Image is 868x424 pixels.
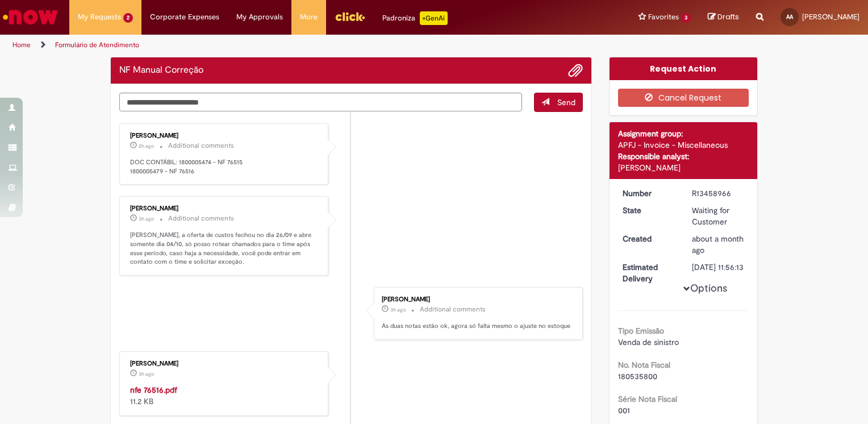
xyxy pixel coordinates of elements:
[692,233,745,256] div: 28/08/2025 16:05:22
[9,35,570,56] ul: Page breadcrumbs
[568,63,583,78] button: Add attachments
[390,306,406,313] span: 3h ago
[119,65,203,76] h2: NF Manual Correção Ticket history
[618,128,749,139] div: Assignment group:
[130,158,319,176] p: DOC CONTÁBIL: 1800005474 - NF 76515 1800005479 - NF 76516
[618,151,749,162] div: Responsible analyst:
[618,371,657,381] span: 180535800
[648,11,679,23] span: Favorites
[717,11,739,22] span: Drafts
[420,11,448,25] p: +GenAi
[55,40,139,49] a: Formulário de Atendimento
[802,12,859,22] span: [PERSON_NAME]
[236,11,283,23] span: My Approvals
[168,141,234,151] small: Additional comments
[382,322,571,331] p: As duas notas estão ok, agora só falta mesmo o ajuste no estoque
[139,371,154,377] span: 3h ago
[614,233,684,244] dt: Created
[382,11,448,25] div: Padroniza
[130,132,319,139] div: [PERSON_NAME]
[618,139,749,151] div: APFJ - Invoice - Miscellaneous
[1,6,60,28] img: ServiceNow
[618,326,664,336] b: Tipo Emissão
[335,8,365,25] img: click_logo_yellow_360x200.png
[123,13,133,23] span: 2
[168,214,234,223] small: Additional comments
[534,93,583,112] button: Send
[610,57,758,80] div: Request Action
[618,405,630,415] span: 001
[692,234,744,255] span: about a month ago
[130,205,319,212] div: [PERSON_NAME]
[382,296,571,303] div: [PERSON_NAME]
[130,385,177,395] a: nfe 76516.pdf
[786,13,793,20] span: AA
[139,371,154,377] time: 30/09/2025 14:10:34
[618,89,749,107] button: Cancel Request
[692,188,745,199] div: R13458966
[618,360,670,370] b: No. Nota Fiscal
[618,337,679,347] span: Venda de sinistro
[618,394,677,404] b: Série Nota Fiscal
[390,306,406,313] time: 30/09/2025 14:15:41
[139,143,154,149] time: 30/09/2025 15:16:36
[692,234,744,255] time: 28/08/2025 16:05:22
[78,11,121,23] span: My Requests
[139,143,154,149] span: 2h ago
[139,215,154,222] span: 3h ago
[614,188,684,199] dt: Number
[130,384,319,407] div: 11.2 KB
[119,93,522,112] textarea: Type your message here...
[692,261,745,273] div: [DATE] 11:56:13
[300,11,318,23] span: More
[130,360,319,367] div: [PERSON_NAME]
[681,13,691,23] span: 3
[692,205,745,227] div: Waiting for Customer
[420,305,486,314] small: Additional comments
[708,12,739,23] a: Drafts
[557,97,575,107] span: Send
[130,231,319,267] p: [PERSON_NAME], a oferta de custos fechou no dia 26/09 e abre somente dia 04/10, só posso rotear c...
[150,11,219,23] span: Corporate Expenses
[139,215,154,222] time: 30/09/2025 14:20:49
[12,40,31,49] a: Home
[618,162,749,173] div: [PERSON_NAME]
[614,261,684,284] dt: Estimated Delivery
[614,205,684,216] dt: State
